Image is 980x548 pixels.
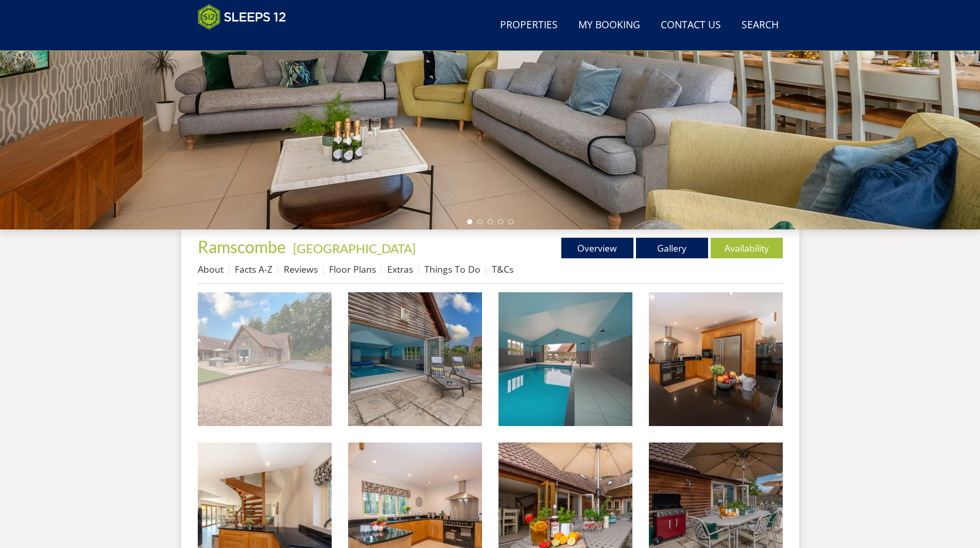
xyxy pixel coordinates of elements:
span: - [289,241,416,256]
a: Overview [561,238,633,258]
iframe: Customer reviews powered by Trustpilot [193,36,301,45]
img: Ramscombe - Somerset holiday lodge sleeping 14 in 6 ensuite bedrooms [198,292,332,426]
a: Things To Do [424,263,480,275]
a: Facts A-Z [235,263,272,275]
img: Ramscombe - Luxury timber clad lodge with private indoor swimming pool [498,292,632,426]
a: Ramscombe [198,237,289,257]
img: Ramscombe - There's plenty of storage and fridge space in the kitchen [649,292,783,426]
a: Properties [496,14,562,37]
a: Reviews [284,263,318,275]
a: Gallery [636,238,708,258]
a: [GEOGRAPHIC_DATA] [293,241,416,256]
a: Contact Us [657,14,725,37]
img: Ramscombe: Bi-fold doors bring the sunshine into the pool room [348,292,482,426]
a: About [198,263,223,275]
img: Sleeps 12 [198,4,286,30]
a: Extras [387,263,413,275]
a: Availability [711,238,783,258]
a: Search [737,14,783,37]
a: Floor Plans [329,263,376,275]
a: My Booking [574,14,644,37]
span: Ramscombe [198,237,286,257]
a: T&Cs [492,263,513,275]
